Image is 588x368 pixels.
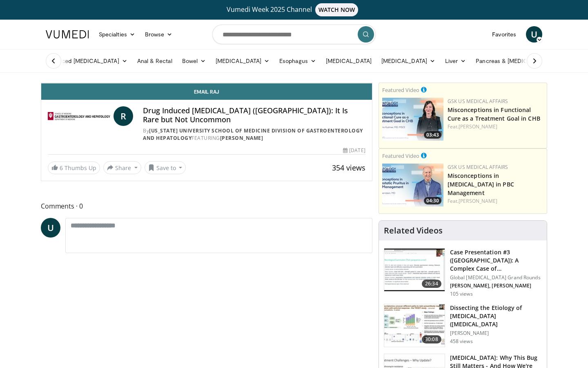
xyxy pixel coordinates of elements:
[471,53,566,69] a: Pancreas & [MEDICAL_DATA]
[212,25,376,44] input: Search topics, interventions
[382,164,443,206] img: aa8aa058-1558-4842-8c0c-0d4d7a40e65d.jpg.150x105_q85_crop-smart_upscale.jpg
[132,53,177,69] a: Anal & Rectal
[384,249,445,291] img: e8be07c5-346c-459b-bb04-58f85fd69a8d.150x105_q85_crop-smart_upscale.jpg
[145,161,186,174] button: Save to
[450,338,473,345] p: 458 views
[384,304,542,347] a: 30:08 Dissecting the Etiology of [MEDICAL_DATA] ([MEDICAL_DATA] [PERSON_NAME] 458 views
[424,131,441,139] span: 03:43
[274,53,321,69] a: Esophagus
[48,162,100,174] a: 6 Thumbs Up
[448,98,508,105] a: GSK US Medical Affairs
[332,163,365,173] span: 354 views
[424,197,441,204] span: 04:30
[382,98,443,141] a: 03:43
[41,201,372,211] span: Comments 0
[384,226,443,236] h4: Related Videos
[211,53,274,69] a: [MEDICAL_DATA]
[60,164,63,172] span: 6
[41,83,372,83] video-js: Video Player
[384,304,445,347] img: ed5f24ac-bff6-44b0-82f3-737b9efe1151.150x105_q85_crop-smart_upscale.jpg
[143,127,363,141] a: [US_STATE] University School of Medicine Division of Gastroenterology and Hepatology
[143,127,365,142] div: By FEATURING
[48,106,110,126] img: Indiana University School of Medicine Division of Gastroenterology and Hepatology
[422,335,441,343] span: 30:08
[94,26,140,43] a: Specialties
[384,248,542,297] a: 26:34 Case Presentation #3 ([GEOGRAPHIC_DATA]): A Complex Case of [MEDICAL_DATA] in A… Global [ME...
[382,98,443,141] img: 946a363f-977e-482f-b70f-f1516cc744c3.jpg.150x105_q85_crop-smart_upscale.jpg
[422,280,441,288] span: 26:34
[448,172,514,197] a: Misconceptions in [MEDICAL_DATA] in PBC Management
[46,30,89,38] img: VuMedi Logo
[450,291,473,297] p: 105 views
[448,106,540,122] a: Misconceptions in Functional Cure as a Treatment Goal in CHB
[440,53,471,69] a: Liver
[487,26,521,43] a: Favorites
[448,164,508,171] a: GSK US Medical Affairs
[448,123,543,130] div: Feat.
[321,53,376,69] a: [MEDICAL_DATA]
[382,152,419,159] small: Featured Video
[315,3,359,16] span: WATCH NOW
[143,106,365,124] h4: Drug Induced [MEDICAL_DATA] ([GEOGRAPHIC_DATA]): It Is Rare but Not Uncommon
[177,53,211,69] a: Bowel
[114,106,133,126] a: R
[459,197,497,204] a: [PERSON_NAME]
[343,147,365,154] div: [DATE]
[41,218,60,238] a: U
[47,3,541,16] a: Vumedi Week 2025 ChannelWATCH NOW
[526,26,542,43] a: U
[382,86,419,94] small: Featured Video
[103,161,141,174] button: Share
[376,53,440,69] a: [MEDICAL_DATA]
[450,304,542,328] h3: Dissecting the Etiology of [MEDICAL_DATA] ([MEDICAL_DATA]
[41,53,132,69] a: Advanced [MEDICAL_DATA]
[448,197,543,205] div: Feat.
[459,123,497,130] a: [PERSON_NAME]
[220,135,263,141] a: [PERSON_NAME]
[450,330,542,337] p: [PERSON_NAME]
[450,274,542,281] p: Global [MEDICAL_DATA] Grand Rounds
[382,164,443,206] a: 04:30
[140,26,178,43] a: Browse
[450,248,542,273] h3: Case Presentation #3 ([GEOGRAPHIC_DATA]): A Complex Case of [MEDICAL_DATA] in A…
[450,283,542,289] p: [PERSON_NAME], [PERSON_NAME]
[41,83,372,100] a: Email Raj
